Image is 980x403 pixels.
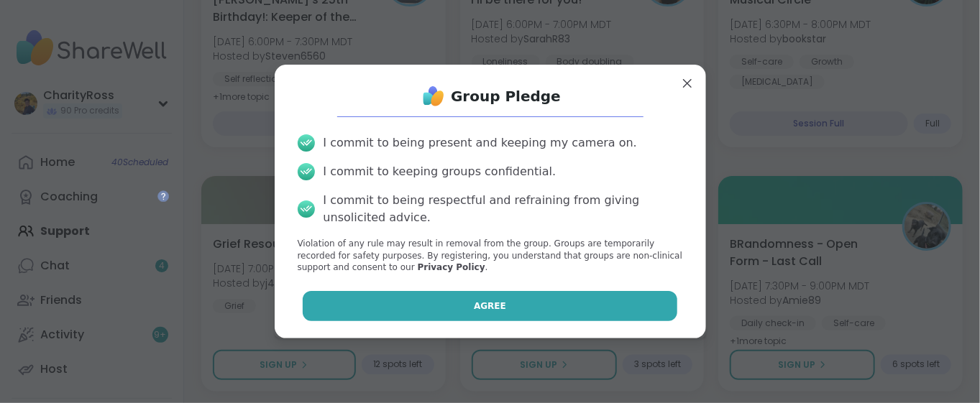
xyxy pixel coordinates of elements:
[303,291,677,321] button: Agree
[324,192,683,226] div: I commit to being respectful and refraining from giving unsolicited advice.
[418,262,485,272] a: Privacy Policy
[451,86,561,106] h1: Group Pledge
[324,163,557,180] div: I commit to keeping groups confidential.
[324,134,637,152] div: I commit to being present and keeping my camera on.
[157,190,169,202] iframe: Spotlight
[474,300,506,312] span: Agree
[419,82,448,111] img: ShareWell Logo
[298,238,683,274] p: Violation of any rule may result in removal from the group. Groups are temporarily recorded for s...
